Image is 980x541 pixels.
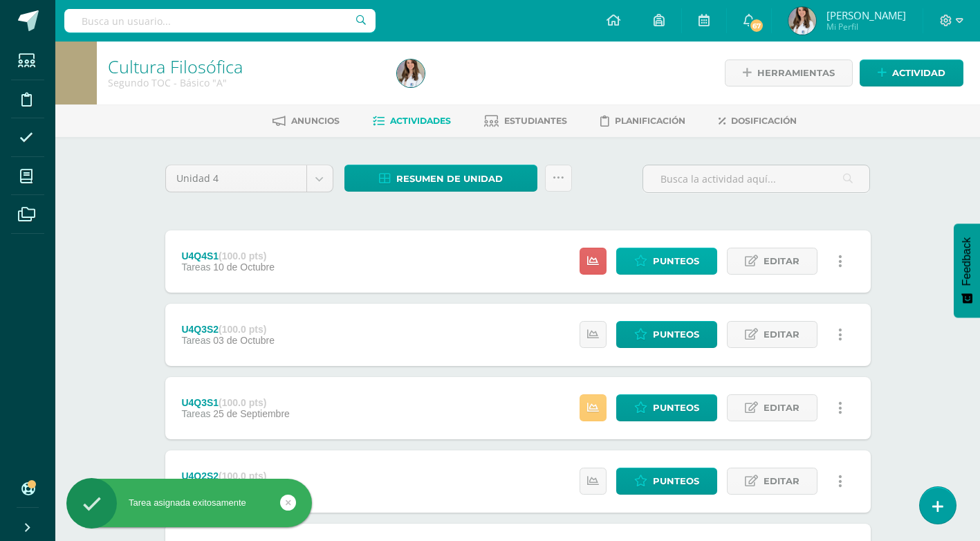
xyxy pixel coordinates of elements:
[176,165,296,192] span: Unidad 4
[731,116,797,126] span: Dosificación
[390,116,451,126] span: Actividades
[219,324,266,335] strong: (100.0 pts)
[616,321,717,348] a: Punteos
[219,470,266,482] strong: (100.0 pts)
[213,408,290,419] span: 25 de Septiembre
[757,60,835,86] span: Herramientas
[397,59,425,87] img: a3485d9babf22a770558c2c8050e4d4d.png
[764,322,799,347] span: Editar
[826,21,906,33] span: Mi Perfil
[764,468,799,494] span: Editar
[504,116,567,126] span: Estudiantes
[826,8,906,22] span: [PERSON_NAME]
[615,116,685,126] span: Planificación
[181,408,210,419] span: Tareas
[108,57,380,76] h1: Cultura Filosófica
[181,250,275,262] div: U4Q4S1
[66,497,312,509] div: Tarea asignada exitosamente
[653,468,699,494] span: Punteos
[616,394,717,421] a: Punteos
[213,262,275,273] span: 10 de Octubre
[64,9,376,33] input: Busca un usuario...
[892,60,945,86] span: Actividad
[166,165,333,192] a: Unidad 4
[954,223,980,318] button: Feedback - Mostrar encuesta
[653,248,699,274] span: Punteos
[764,395,799,421] span: Editar
[108,55,243,78] a: Cultura Filosófica
[181,397,289,408] div: U4Q3S1
[616,248,717,275] a: Punteos
[213,335,275,346] span: 03 de Octubre
[788,7,816,35] img: a3485d9babf22a770558c2c8050e4d4d.png
[108,76,380,89] div: Segundo TOC - Básico 'A'
[653,322,699,347] span: Punteos
[291,116,340,126] span: Anuncios
[764,248,799,274] span: Editar
[643,165,869,192] input: Busca la actividad aquí...
[961,237,973,286] span: Feedback
[181,470,289,482] div: U4Q2S2
[653,395,699,421] span: Punteos
[181,262,210,273] span: Tareas
[396,166,503,192] span: Resumen de unidad
[600,110,685,132] a: Planificación
[219,397,266,408] strong: (100.0 pts)
[749,18,764,33] span: 67
[860,59,963,86] a: Actividad
[616,468,717,495] a: Punteos
[272,110,340,132] a: Anuncios
[719,110,797,132] a: Dosificación
[181,335,210,346] span: Tareas
[344,165,537,192] a: Resumen de unidad
[181,324,275,335] div: U4Q3S2
[373,110,451,132] a: Actividades
[484,110,567,132] a: Estudiantes
[219,250,266,262] strong: (100.0 pts)
[725,59,853,86] a: Herramientas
